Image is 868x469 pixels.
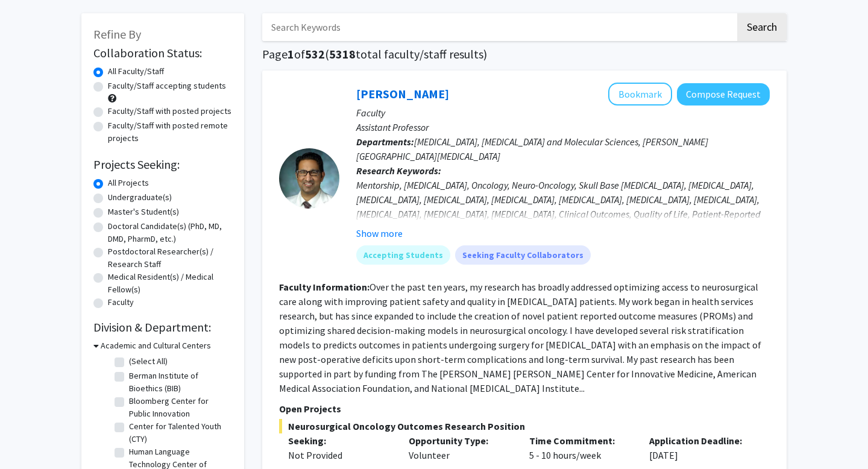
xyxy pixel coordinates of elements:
h2: Collaboration Status: [93,46,232,60]
p: Time Commitment: [529,433,632,448]
button: Show more [356,226,403,241]
p: Opportunity Type: [409,433,511,448]
h1: Page of ( total faculty/staff results) [262,47,787,61]
button: Add Raj Mukherjee to Bookmarks [608,83,672,105]
div: 5 - 10 hours/week [520,433,641,462]
label: Master's Student(s) [108,206,179,218]
label: Faculty [108,296,134,309]
p: Application Deadline: [649,433,752,448]
label: Faculty/Staff accepting students [108,80,226,92]
label: Faculty/Staff with posted remote projects [108,119,232,145]
span: 532 [305,46,325,61]
label: All Projects [108,177,149,189]
span: Neurosurgical Oncology Outcomes Research Position [279,419,770,433]
button: Compose Request to Raj Mukherjee [677,83,770,105]
label: Bloomberg Center for Public Innovation [129,395,229,420]
b: Faculty Information: [279,281,370,293]
b: Research Keywords: [356,165,441,177]
iframe: Chat [9,415,51,460]
label: Berman Institute of Bioethics (BIB) [129,370,229,395]
a: [PERSON_NAME] [356,86,449,101]
mat-chip: Accepting Students [356,245,450,265]
h3: Academic and Cultural Centers [101,339,211,352]
div: [DATE] [640,433,761,462]
div: Mentorship, [MEDICAL_DATA], Oncology, Neuro-Oncology, Skull Base [MEDICAL_DATA], [MEDICAL_DATA], ... [356,178,770,265]
div: Volunteer [400,433,520,462]
label: Postdoctoral Researcher(s) / Research Staff [108,245,232,271]
p: Open Projects [279,401,770,416]
b: Departments: [356,136,414,148]
label: Doctoral Candidate(s) (PhD, MD, DMD, PharmD, etc.) [108,220,232,245]
span: 1 [288,46,294,61]
span: 5318 [329,46,356,61]
label: Faculty/Staff with posted projects [108,105,231,118]
p: Seeking: [288,433,391,448]
label: All Faculty/Staff [108,65,164,78]
mat-chip: Seeking Faculty Collaborators [455,245,591,265]
input: Search Keywords [262,13,735,41]
label: Center for Talented Youth (CTY) [129,420,229,445]
label: (Select All) [129,355,168,368]
div: Not Provided [288,448,391,462]
fg-read-more: Over the past ten years, my research has broadly addressed optimizing access to neurosurgical car... [279,281,761,394]
p: Faculty [356,105,770,120]
label: Undergraduate(s) [108,191,172,204]
h2: Projects Seeking: [93,157,232,172]
span: Refine By [93,27,141,42]
p: Assistant Professor [356,120,770,134]
label: Medical Resident(s) / Medical Fellow(s) [108,271,232,296]
span: [MEDICAL_DATA], [MEDICAL_DATA] and Molecular Sciences, [PERSON_NAME][GEOGRAPHIC_DATA][MEDICAL_DATA] [356,136,708,162]
h2: Division & Department: [93,320,232,335]
button: Search [737,13,787,41]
